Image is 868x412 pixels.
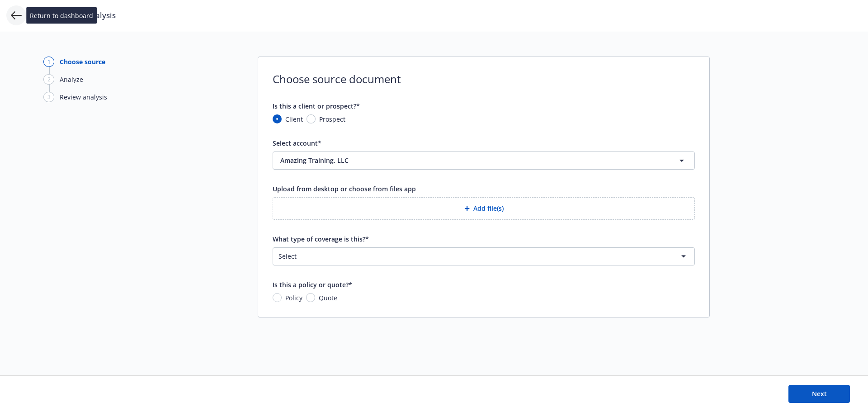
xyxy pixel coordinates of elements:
button: Amazing Training, LLC [273,152,695,170]
div: 3 [43,92,54,102]
span: Is this a client or prospect?* [273,102,360,110]
div: 2 [43,74,54,85]
span: Prospect [319,114,345,124]
span: Quote [319,293,337,303]
span: Is this a policy or quote?* [273,280,352,289]
span: Select account* [273,139,321,147]
div: Analyze [60,75,83,84]
span: Amazing Training, LLC [280,156,637,165]
input: Prospect [307,114,316,123]
input: Client [273,114,282,123]
span: Next [812,389,827,398]
span: Choose source document [273,71,695,87]
span: Upload from desktop or choose from files app [273,185,416,193]
span: What type of coverage is this?* [273,235,369,243]
div: Review analysis [60,92,107,102]
input: Quote [306,293,315,302]
input: Policy [273,293,282,302]
span: Client [285,114,303,124]
div: Choose source [60,57,105,66]
button: Add file(s) [273,197,695,220]
button: Next [788,385,850,403]
span: Return to dashboard [30,11,93,20]
div: 1 [43,57,54,67]
span: Policy [285,293,302,303]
